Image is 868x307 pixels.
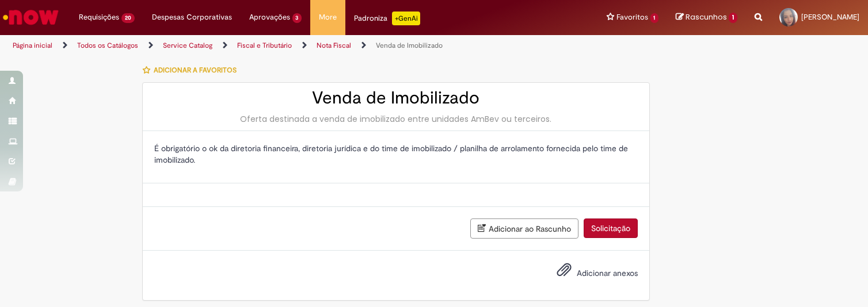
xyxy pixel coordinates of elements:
span: 3 [292,13,302,23]
button: Solicitação [584,218,638,238]
button: Adicionar anexos [554,259,574,286]
span: 1 [650,13,659,23]
span: Adicionar a Favoritos [154,66,237,75]
span: More [319,11,337,23]
img: ServiceNow [1,6,60,29]
span: Aprovações [249,11,290,23]
div: Padroniza [354,11,420,25]
a: Rascunhos [676,12,737,23]
span: Favoritos [616,11,648,23]
button: Adicionar a Favoritos [142,58,243,82]
a: Venda de Imobilizado [376,41,443,50]
p: É obrigatório o ok da diretoria financeira, diretoria jurídica e do time de imobilizado / planilh... [154,143,638,166]
ul: Trilhas de página [9,35,570,56]
a: Página inicial [13,41,52,50]
a: Fiscal e Tributário [237,41,292,50]
h2: Venda de Imobilizado [154,89,638,108]
span: Rascunhos [686,11,727,22]
p: +GenAi [392,11,420,25]
span: 20 [121,13,135,23]
button: Adicionar ao Rascunho [470,218,578,239]
span: Adicionar anexos [577,268,638,278]
a: Todos os Catálogos [77,41,138,50]
span: [PERSON_NAME] [801,12,859,22]
span: 1 [729,13,737,23]
span: Despesas Corporativas [152,11,232,23]
a: Service Catalog [163,41,212,50]
span: Requisições [79,11,119,23]
div: Oferta destinada a venda de imobilizado entre unidades AmBev ou terceiros. [154,113,638,125]
a: Nota Fiscal [317,41,351,50]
